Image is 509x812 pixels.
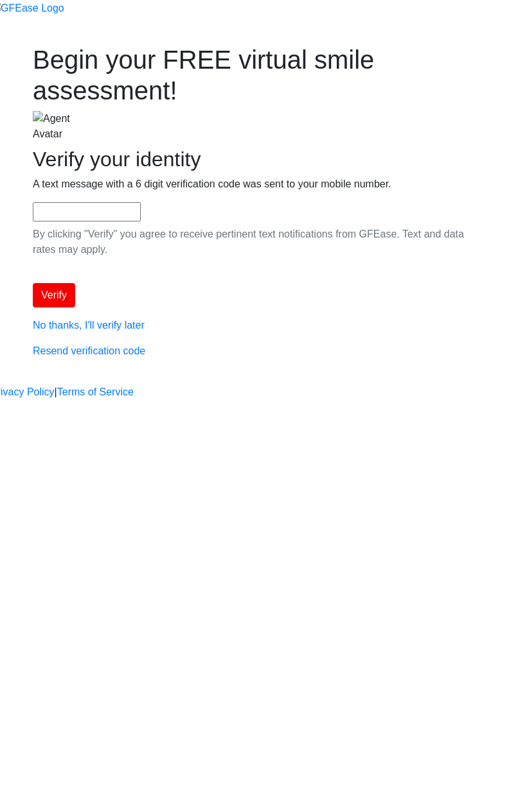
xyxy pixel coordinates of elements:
h1: Begin your FREE virtual smile assessment! [33,44,476,106]
button: Verify [33,283,75,307]
img: Agent Avatar [33,111,91,142]
h2: Verify your identity [33,147,476,171]
p: By clicking "Verify" you agree to receive pertinent text notifications from GFEase. Text and data... [33,227,476,257]
a: Resend verification code [33,345,145,356]
p: A text message with a 6 digit verification code was sent to your mobile number. [33,177,476,192]
a: | [55,384,57,400]
a: Terms of Service [57,384,134,400]
a: No thanks, I'll verify later [33,320,145,331]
